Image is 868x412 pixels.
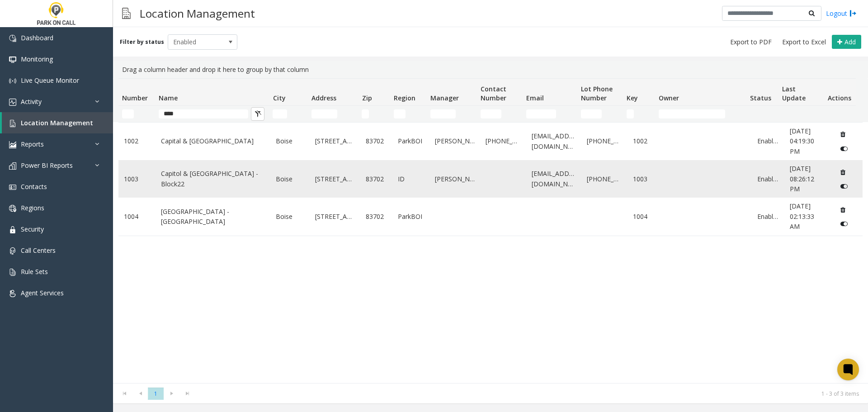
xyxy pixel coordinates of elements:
[9,141,16,148] img: 'icon'
[782,38,826,47] span: Export to Excel
[790,202,814,231] span: [DATE] 02:13:33 AM
[730,38,772,47] span: Export to PDF
[21,289,64,297] span: Agent Services
[581,85,613,102] span: Lot Phone Number
[623,106,655,122] td: Key Filter
[161,207,265,227] a: [GEOGRAPHIC_DATA] - [GEOGRAPHIC_DATA]
[21,204,44,212] span: Regions
[790,164,825,194] a: [DATE] 08:26:12 PM
[790,201,825,232] a: [DATE] 02:13:33 AM
[122,109,134,118] input: Number Filter
[9,162,16,170] img: 'icon'
[427,106,477,122] td: Manager Filter
[9,99,16,106] img: 'icon'
[135,2,259,24] h3: Location Management
[9,205,16,212] img: 'icon'
[21,182,47,191] span: Contacts
[526,94,544,102] span: Email
[627,94,638,102] span: Key
[251,107,264,121] button: Clear
[836,179,853,194] button: Disable
[148,388,164,400] span: Page 1
[587,136,622,146] a: [PHONE_NUMBER]
[21,76,79,85] span: Live Queue Monitor
[826,9,857,18] a: Logout
[587,174,622,184] a: [PHONE_NUMBER]
[790,127,814,156] span: [DATE] 04:19:30 PM
[523,106,577,122] td: Email Filter
[486,136,521,146] a: [PHONE_NUMBER]
[21,97,42,106] span: Activity
[124,212,150,222] a: 1004
[122,2,131,24] img: pageIcon
[778,106,824,122] td: Last Update Filter
[394,94,415,102] span: Region
[627,109,634,118] input: Key Filter
[757,136,778,146] a: Enabled
[757,212,778,222] a: Enabled
[9,184,16,191] img: 'icon'
[746,79,778,106] th: Status
[21,140,44,148] span: Reports
[836,142,853,156] button: Disable
[430,94,459,102] span: Manager
[9,247,16,255] img: 'icon'
[366,174,387,184] a: 83702
[159,94,178,102] span: Name
[836,127,850,142] button: Delete
[435,136,475,146] a: [PERSON_NAME]
[159,109,248,118] input: Name Filter
[9,77,16,85] img: 'icon'
[844,38,856,46] span: Add
[315,212,355,222] a: [STREET_ADDRESS]
[836,165,850,179] button: Delete
[790,126,825,156] a: [DATE] 04:19:30 PM
[9,35,16,42] img: 'icon'
[581,109,602,118] input: Lot Phone Number Filter
[362,94,372,102] span: Zip
[21,118,93,127] span: Location Management
[836,203,850,217] button: Delete
[21,225,44,233] span: Security
[118,106,155,122] td: Number Filter
[273,94,286,102] span: City
[21,246,56,255] span: Call Centers
[273,109,287,118] input: City Filter
[790,164,814,193] span: [DATE] 08:26:12 PM
[477,106,523,122] td: Contact Number Filter
[311,94,336,102] span: Address
[481,109,502,118] input: Contact Number Filter
[746,106,778,122] td: Status Filter
[398,174,424,184] a: ID
[276,174,304,184] a: Boise
[532,131,576,152] a: [EMAIL_ADDRESS][DOMAIN_NAME]
[655,106,746,122] td: Owner Filter
[398,136,424,146] a: ParkBOI
[315,136,355,146] a: [STREET_ADDRESS]
[757,174,778,184] a: Enabled
[2,112,113,133] a: Location Management
[782,85,806,102] span: Last Update
[849,9,857,18] img: logout
[435,174,475,184] a: [PERSON_NAME]
[390,106,427,122] td: Region Filter
[9,56,16,63] img: 'icon'
[155,106,269,122] td: Name Filter
[394,109,406,118] input: Region Filter
[276,212,304,222] a: Boise
[633,136,654,146] a: 1002
[9,120,16,127] img: 'icon'
[269,106,308,122] td: City Filter
[21,55,53,63] span: Monitoring
[21,161,73,170] span: Power BI Reports
[122,94,148,102] span: Number
[366,136,387,146] a: 83702
[659,109,726,118] input: Owner Filter
[526,109,557,118] input: Email Filter
[532,169,576,189] a: [EMAIL_ADDRESS][DOMAIN_NAME]
[120,38,164,46] label: Filter by status
[832,35,861,49] button: Add
[161,136,265,146] a: Capital & [GEOGRAPHIC_DATA]
[124,136,150,146] a: 1002
[21,33,53,42] span: Dashboard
